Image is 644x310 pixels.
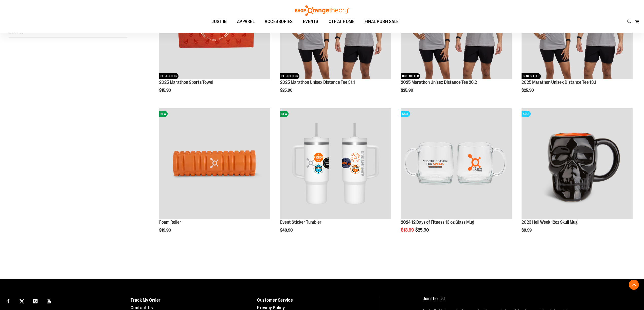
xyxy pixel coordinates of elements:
span: OTF AT HOME [329,16,355,27]
div: product [278,106,393,245]
a: 2024 12 Days of Fitness 13 oz Glass Mug [401,220,474,225]
a: JUST IN [206,16,232,28]
span: SALE [522,111,531,117]
span: ACCESSORIES [265,16,293,27]
span: $25.90 [401,88,414,93]
div: product [157,106,273,245]
a: Visit our Youtube page [45,296,53,305]
span: $43.90 [280,228,293,233]
a: Main image of 2024 12 Days of Fitness 13 oz Glass MugSALE [401,108,512,220]
a: Track My Order [131,298,161,303]
a: Event Sticker Tumbler [280,220,321,225]
span: SALE [401,111,410,117]
a: Product image for Hell Week 12oz Skull MugSALE [522,108,632,220]
span: $19.90 [159,228,172,233]
a: Visit our Instagram page [31,296,40,305]
span: $15.90 [159,88,172,93]
span: FINAL PUSH SALE [365,16,399,27]
a: 2023 Hell Week 12oz Skull Mug [522,220,578,225]
button: Back To Top [629,280,639,290]
span: $13.99 [401,228,415,233]
h4: Join the List [423,296,630,306]
span: APPAREL [237,16,255,27]
a: Foam Roller [159,220,181,225]
a: 2025 Marathon Unisex Distance Tee 31.1 [280,80,355,85]
img: OTF 40 oz. Sticker Tumbler [280,108,391,219]
span: BEST SELLER [401,73,420,79]
div: product [519,106,635,245]
img: Foam Roller [159,108,270,219]
a: OTF AT HOME [324,16,360,28]
a: Visit our Facebook page [4,296,13,305]
a: ACCESSORIES [260,16,298,28]
span: EVENTS [303,16,318,27]
span: NEW [280,111,289,117]
span: $9.99 [522,228,532,233]
a: Visit our X page [17,296,26,305]
a: 2025 Marathon Unisex Distance Tee 13.1 [522,80,596,85]
img: Twitter [20,299,24,304]
span: $25.90 [415,228,430,233]
span: $25.90 [280,88,293,93]
a: FINAL PUSH SALE [360,16,404,28]
a: Customer Service [257,298,293,303]
div: product [398,106,514,245]
span: NEW [159,111,168,117]
a: APPAREL [232,16,260,28]
a: EVENTS [298,16,324,27]
span: JUST IN [211,16,227,27]
span: BEST SELLER [159,73,178,79]
img: Shop Orangetheory [294,5,350,16]
a: 2025 Marathon Sports Towel [159,80,213,85]
a: Foam RollerNEW [159,108,270,220]
a: OTF 40 oz. Sticker TumblerNEW [280,108,391,220]
span: $25.90 [522,88,534,93]
a: 2025 Marathon Unisex Distance Tee 26.2 [401,80,477,85]
span: BEST SELLER [280,73,299,79]
img: Product image for Hell Week 12oz Skull Mug [522,108,632,219]
img: Main image of 2024 12 Days of Fitness 13 oz Glass Mug [401,108,512,219]
span: BEST SELLER [522,73,541,79]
